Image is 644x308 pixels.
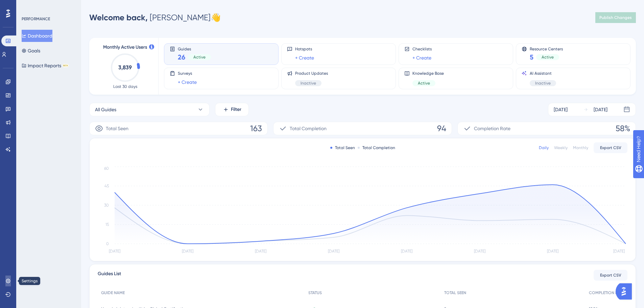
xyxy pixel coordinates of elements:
[22,45,40,57] button: Goals
[530,52,533,62] span: 5
[106,124,128,133] span: Total Seen
[530,46,563,51] span: Resource Centers
[101,290,125,295] span: GUIDE NAME
[474,124,510,133] span: Completion Rate
[104,166,109,171] tspan: 60
[437,123,446,134] span: 94
[113,84,137,89] span: Last 30 days
[412,46,432,52] span: Checklists
[418,80,430,86] span: Active
[474,249,485,254] tspan: [DATE]
[104,184,109,188] tspan: 45
[178,78,197,86] a: + Create
[22,60,69,72] button: Impact ReportsBETA
[95,105,116,114] span: All Guides
[178,71,197,76] span: Surveys
[594,142,627,153] button: Export CSV
[594,270,627,281] button: Export CSV
[616,281,636,302] iframe: UserGuiding AI Assistant Launcher
[539,145,549,150] div: Daily
[295,46,314,52] span: Hotspots
[22,16,50,22] div: PERFORMANCE
[215,103,249,116] button: Filter
[295,71,328,76] span: Product Updates
[193,54,206,60] span: Active
[542,54,554,60] span: Active
[595,12,636,23] button: Publish Changes
[295,54,314,62] a: + Create
[330,145,355,150] div: Total Seen
[103,43,147,51] span: Monthly Active Users
[616,123,630,134] span: 58%
[599,15,632,20] span: Publish Changes
[109,249,120,254] tspan: [DATE]
[104,203,109,208] tspan: 30
[613,249,625,254] tspan: [DATE]
[290,124,327,133] span: Total Completion
[547,249,558,254] tspan: [DATE]
[89,13,148,22] span: Welcome back,
[89,103,210,116] button: All Guides
[178,52,185,62] span: 26
[573,145,588,150] div: Monthly
[530,71,556,76] span: AI Assistant
[535,80,551,86] span: Inactive
[105,222,109,227] tspan: 15
[308,290,322,295] span: STATUS
[600,145,621,150] span: Export CSV
[600,273,621,278] span: Export CSV
[22,30,52,42] button: Dashboard
[412,71,444,76] span: Knowledge Base
[358,145,395,150] div: Total Completion
[589,290,624,295] span: COMPLETION RATE
[328,249,339,254] tspan: [DATE]
[401,249,412,254] tspan: [DATE]
[412,54,431,62] a: + Create
[98,270,121,281] span: Guides List
[231,105,241,114] span: Filter
[554,105,568,114] div: [DATE]
[301,80,316,86] span: Inactive
[16,2,42,10] span: Need Help?
[89,12,221,23] div: [PERSON_NAME] 👋
[594,105,607,114] div: [DATE]
[178,46,211,51] span: Guides
[255,249,266,254] tspan: [DATE]
[554,145,568,150] div: Weekly
[106,241,109,246] tspan: 0
[63,64,69,67] div: BETA
[250,123,262,134] span: 163
[118,64,132,71] text: 3,839
[444,290,466,295] span: TOTAL SEEN
[182,249,193,254] tspan: [DATE]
